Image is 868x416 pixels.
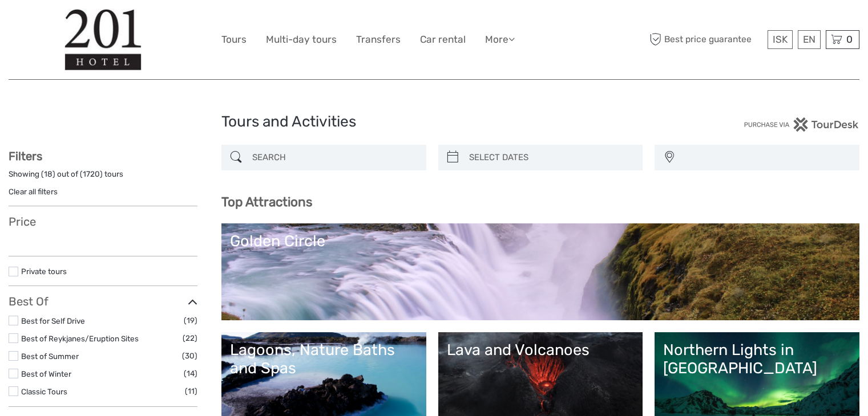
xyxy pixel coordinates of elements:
[9,215,197,229] h3: Price
[185,385,197,398] span: (11)
[420,31,466,48] a: Car rental
[21,352,79,361] a: Best of Summer
[221,31,247,48] a: Tours
[221,194,312,210] b: Top Attractions
[9,295,197,308] h3: Best Of
[647,30,765,49] span: Best price guarantee
[182,349,197,362] span: (30)
[184,367,197,380] span: (14)
[44,169,53,180] label: 18
[21,267,67,276] a: Private tours
[21,316,85,325] a: Best for Self Drive
[356,31,401,48] a: Transfers
[183,332,197,345] span: (22)
[773,34,788,45] span: ISK
[64,9,142,71] img: 1139-69e80d06-57d7-4973-b0b3-45c5474b2b75_logo_big.jpg
[798,30,821,49] div: EN
[83,169,100,180] label: 1720
[248,148,421,168] input: SEARCH
[9,169,197,186] div: Showing ( ) out of ( ) tours
[9,149,42,163] strong: Filters
[266,31,337,48] a: Multi-day tours
[465,148,637,168] input: SELECT DATES
[230,232,851,250] div: Golden Circle
[230,232,851,312] a: Golden Circle
[221,113,647,131] h1: Tours and Activities
[845,34,854,45] span: 0
[21,387,67,396] a: Classic Tours
[21,334,139,343] a: Best of Reykjanes/Eruption Sites
[663,341,851,378] div: Northern Lights in [GEOGRAPHIC_DATA]
[447,341,635,359] div: Lava and Volcanoes
[21,369,71,378] a: Best of Winter
[230,341,418,378] div: Lagoons, Nature Baths and Spas
[744,117,859,132] img: PurchaseViaTourDesk.png
[9,187,58,196] a: Clear all filters
[485,31,515,48] a: More
[184,314,197,327] span: (19)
